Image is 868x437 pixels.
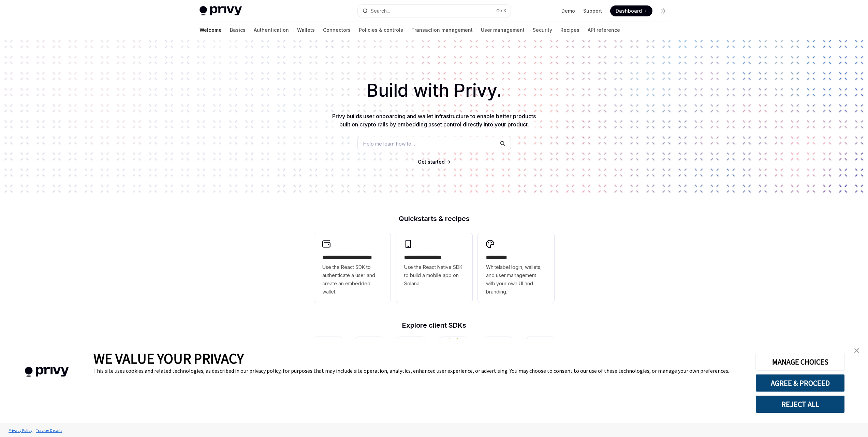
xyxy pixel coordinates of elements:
a: Android (Kotlin)Android (Kotlin) [440,337,470,372]
a: Welcome [200,22,222,38]
div: This site uses cookies and related technologies, as described in our privacy policy, for purposes... [93,367,745,374]
a: **** *****Whitelabel login, wallets, and user management with your own UI and branding. [478,233,554,303]
h2: Explore client SDKs [314,322,554,329]
a: **** **** **** ***Use the React Native SDK to build a mobile app on Solana. [396,233,472,303]
h2: Quickstarts & recipes [314,215,554,222]
button: AGREE & PROCEED [755,374,845,392]
a: User management [481,22,525,38]
a: Basics [230,22,246,38]
img: company logo [10,357,83,387]
a: Get started [418,159,445,165]
a: Connectors [323,22,351,38]
a: iOS (Swift)iOS (Swift) [398,337,425,372]
button: REJECT ALL [755,395,845,413]
a: Demo [561,8,575,14]
span: Whitelabel login, wallets, and user management with your own UI and branding. [486,263,546,296]
span: Use the React SDK to authenticate a user and create an embedded wallet. [322,263,382,296]
span: Help me learn how to… [363,140,415,147]
a: Policies & controls [359,22,403,38]
h1: Build with Privy. [11,77,857,104]
span: Dashboard [616,8,642,14]
span: Ctrl K [496,8,506,14]
span: WE VALUE YOUR PRIVACY [93,350,244,367]
a: Security [533,22,552,38]
button: MANAGE CHOICES [755,353,845,371]
img: Android (Kotlin) [442,338,464,363]
span: Get started [418,159,445,165]
a: Privacy Policy [7,424,34,436]
a: Tracker Details [34,424,64,436]
button: Toggle dark mode [658,5,669,16]
span: Use the React Native SDK to build a mobile app on Solana. [404,263,464,288]
img: close banner [854,348,859,353]
a: API reference [588,22,620,38]
div: Search... [371,7,390,15]
a: Recipes [560,22,579,38]
a: Support [583,8,602,14]
a: Transaction management [411,22,473,38]
a: ReactReact [314,337,341,372]
a: close banner [850,344,864,357]
a: Wallets [297,22,315,38]
a: Authentication [254,22,289,38]
a: Dashboard [610,5,652,16]
a: UnityUnity [485,337,512,372]
span: Privy builds user onboarding and wallet infrastructure to enable better products built on crypto ... [332,113,536,128]
img: light logo [200,6,242,16]
button: Open search [358,5,511,17]
a: React NativeReact Native [356,337,383,372]
a: FlutterFlutter [527,337,554,372]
